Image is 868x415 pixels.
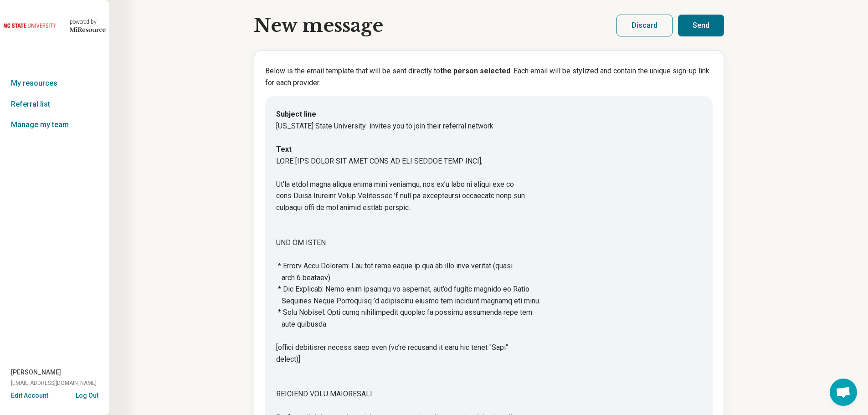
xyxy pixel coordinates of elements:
h1: New message [254,15,383,36]
img: North Carolina State University [4,15,58,36]
a: North Carolina State University powered by [4,15,106,36]
a: Open chat [830,379,857,406]
dt: Subject line [276,108,702,120]
button: Send [678,15,724,36]
button: Log Out [76,391,98,398]
dt: Text [276,143,702,155]
button: Discard [616,15,673,36]
b: the person selected [440,67,510,75]
p: Below is the email template that will be sent directly to . Each email will be stylized and conta... [265,65,713,88]
div: powered by [70,18,106,26]
span: [PERSON_NAME] [11,368,61,377]
dd: [US_STATE] State University invites you to join their referral network [276,120,702,132]
button: Edit Account [11,391,48,400]
span: [EMAIL_ADDRESS][DOMAIN_NAME] [11,379,97,387]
